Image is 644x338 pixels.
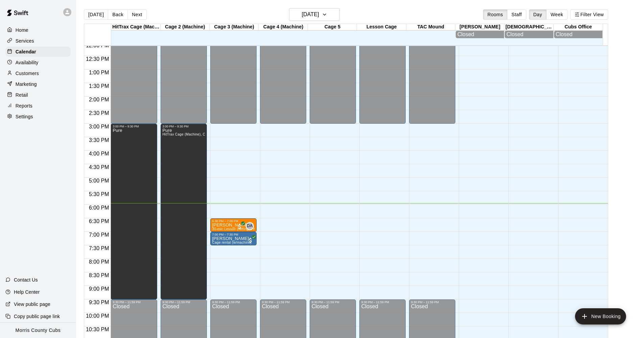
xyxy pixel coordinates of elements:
[406,24,455,30] div: TAC Mound
[210,24,259,30] div: Cage 3 (Machine)
[546,9,568,20] button: Week
[16,81,37,88] p: Marketing
[575,308,626,324] button: add
[212,219,255,223] div: 6:30 PM – 7:00 PM
[87,191,111,197] span: 5:30 PM
[16,113,33,120] p: Settings
[84,56,111,62] span: 12:30 PM
[84,327,111,332] span: 10:30 PM
[236,223,243,230] span: All customers have paid
[87,97,111,102] span: 2:00 PM
[87,272,111,278] span: 8:30 PM
[14,313,60,320] p: Copy public page link
[161,24,210,30] div: Cage 2 (Machine)
[361,300,404,304] div: 9:30 PM – 11:59 PM
[87,83,111,89] span: 1:30 PM
[163,125,205,128] div: 3:00 PM – 9:30 PM
[113,300,155,304] div: 9:30 PM – 11:59 PM
[312,300,354,304] div: 9:30 PM – 11:59 PM
[570,9,608,20] button: Filter View
[5,79,71,89] a: Marketing
[210,232,257,245] div: 7:00 PM – 7:30 PM: Max Castro
[113,125,155,128] div: 3:00 PM – 9:30 PM
[87,245,111,251] span: 7:30 PM
[5,36,71,46] a: Services
[108,9,128,20] button: Back
[411,300,453,304] div: 9:30 PM – 11:59 PM
[111,24,160,30] div: HitTrax Cage (Machine)
[14,289,40,295] p: Help Center
[289,8,340,21] button: [DATE]
[127,9,146,20] button: Next
[302,10,319,19] h6: [DATE]
[504,24,553,30] div: [DEMOGRAPHIC_DATA]
[16,92,28,98] p: Retail
[87,218,111,224] span: 6:30 PM
[16,70,39,77] p: Customers
[5,47,71,57] a: Calendar
[16,102,32,109] p: Reports
[111,124,157,299] div: 3:00 PM – 9:30 PM: Pure
[212,233,255,236] div: 7:00 PM – 7:30 PM
[16,38,34,44] p: Services
[16,27,28,33] p: Home
[16,48,36,55] p: Calendar
[87,299,111,305] span: 9:30 PM
[455,24,504,30] div: [PERSON_NAME]
[247,237,254,244] span: All customers have paid
[87,124,111,129] span: 3:00 PM
[84,313,111,319] span: 10:00 PM
[16,327,61,334] p: Morris County Cubs
[163,300,205,304] div: 9:30 PM – 11:59 PM
[5,57,71,68] a: Availability
[87,151,111,156] span: 4:00 PM
[259,24,308,30] div: Cage 4 (Machine)
[87,137,111,143] span: 3:30 PM
[212,300,255,304] div: 9:30 PM – 11:59 PM
[212,241,252,244] span: Cage rental (w/machine)
[84,9,108,20] button: [DATE]
[457,31,502,38] div: Closed
[247,223,253,230] span: DA
[506,31,551,38] div: Closed
[556,31,601,38] div: Closed
[357,24,406,30] div: Lesson Cage
[87,286,111,292] span: 9:00 PM
[161,124,207,299] div: 3:00 PM – 9:30 PM: Pure
[5,68,71,78] a: Customers
[507,9,526,20] button: Staff
[529,9,547,20] button: Day
[87,110,111,116] span: 2:30 PM
[5,112,71,122] a: Settings
[308,24,357,30] div: Cage 5
[210,218,257,232] div: 6:30 PM – 7:00 PM: Max Castro
[16,59,39,66] p: Availability
[14,276,38,283] p: Contact Us
[87,70,111,75] span: 1:00 PM
[87,259,111,265] span: 8:00 PM
[212,227,282,231] span: 30-min Lesson (Hitting, Pitching or fielding)
[87,232,111,238] span: 7:00 PM
[248,222,254,230] span: Dustin Arena
[5,101,71,111] a: Reports
[483,9,507,20] button: Rooms
[5,90,71,100] a: Retail
[87,164,111,170] span: 4:30 PM
[554,24,603,30] div: Cubs Office
[5,25,71,35] a: Home
[246,222,254,230] div: Dustin Arena
[14,301,50,308] p: View public page
[163,132,232,136] span: HitTrax Cage (Machine), Cage 2 (Machine)
[87,178,111,184] span: 5:00 PM
[262,300,304,304] div: 9:30 PM – 11:59 PM
[87,205,111,211] span: 6:00 PM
